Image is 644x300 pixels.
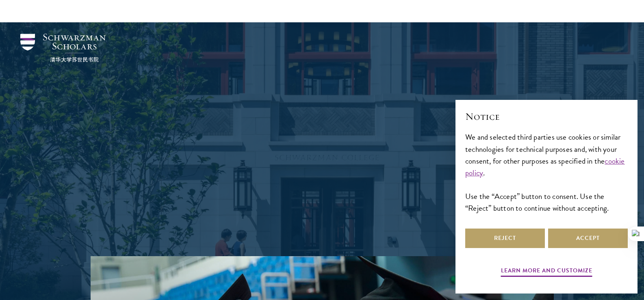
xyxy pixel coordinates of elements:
div: We and selected third parties use cookies or similar technologies for technical purposes and, wit... [465,131,628,214]
button: Reject [465,229,545,248]
h2: Notice [465,110,628,123]
p: Schwarzman Scholars is a prestigious one-year, fully funded master’s program in global affairs at... [176,127,468,224]
button: Accept [548,229,628,248]
img: Schwarzman Scholars [20,34,106,62]
a: cookie policy [465,155,625,179]
button: Learn more and customize [501,265,592,278]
